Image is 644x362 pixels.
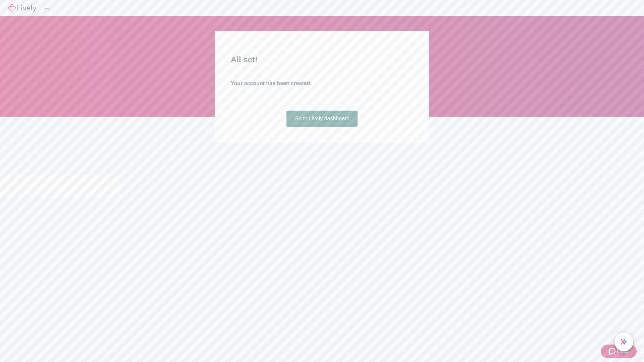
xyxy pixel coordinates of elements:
[601,345,637,358] button: Zendesk support iconHelp
[609,347,617,355] svg: Zendesk support icon
[614,333,633,351] button: chat
[44,8,50,10] button: Log out
[621,339,627,345] svg: Lively AI Assistant
[231,54,413,66] h2: All set!
[8,4,36,12] img: Lively
[286,111,358,127] a: Go to Lively dashboard
[231,79,413,87] h4: Your account has been created.
[617,347,629,355] span: Help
